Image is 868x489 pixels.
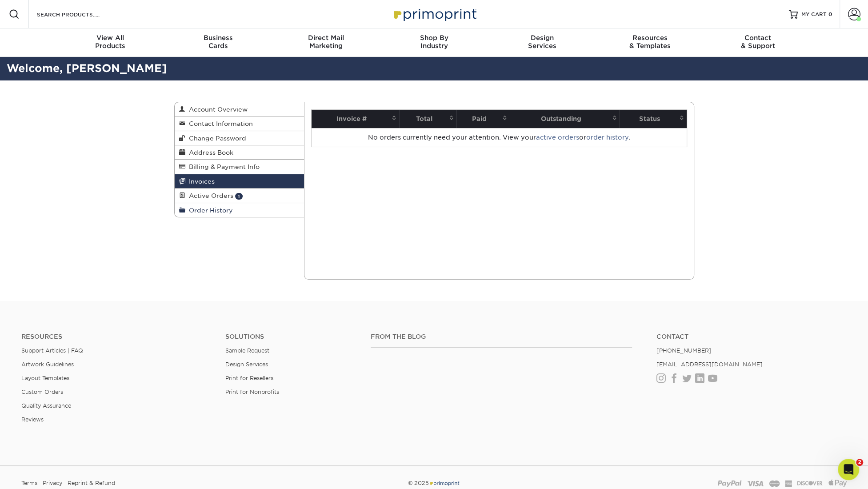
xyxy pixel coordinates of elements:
a: Quality Assurance [21,402,71,409]
a: Artwork Guidelines [21,361,74,368]
td: No orders currently need your attention. View your or . [312,128,687,147]
a: Account Overview [175,102,304,116]
span: Account Overview [185,106,248,113]
a: Active Orders 1 [175,188,304,203]
span: 1 [235,193,243,200]
a: Invoices [175,174,304,188]
div: & Support [704,34,812,50]
input: SEARCH PRODUCTS..... [36,9,123,20]
div: Services [488,34,596,50]
div: & Templates [596,34,704,50]
span: 0 [828,11,832,17]
a: Print for Resellers [225,375,273,381]
a: Shop ByIndustry [380,28,488,57]
a: Support Articles | FAQ [21,347,83,354]
div: Products [56,34,164,50]
th: Total [399,110,456,128]
span: 2 [856,459,863,466]
a: Address Book [175,145,304,160]
h4: Solutions [225,333,358,341]
span: Change Password [185,135,246,142]
th: Paid [456,110,510,128]
a: Sample Request [225,347,269,354]
img: Primoprint [390,4,479,24]
img: Primoprint [429,480,460,486]
div: Cards [164,34,272,50]
a: [EMAIL_ADDRESS][DOMAIN_NAME] [656,361,762,368]
a: Design Services [225,361,268,368]
a: [PHONE_NUMBER] [656,347,711,354]
a: Print for Nonprofits [225,389,279,395]
a: View AllProducts [56,28,164,57]
a: Layout Templates [21,375,69,381]
span: MY CART [801,11,827,18]
a: Change Password [175,131,304,145]
a: Order History [175,203,304,217]
span: Contact [704,34,812,42]
span: Shop By [380,34,488,42]
span: Order History [185,207,233,214]
h4: Resources [21,333,212,341]
th: Status [620,110,687,128]
span: Address Book [185,149,233,156]
span: View All [56,34,164,42]
span: Invoices [185,178,215,185]
div: Marketing [272,34,380,50]
span: Design [488,34,596,42]
div: Industry [380,34,488,50]
a: active orders [536,134,579,141]
span: Resources [596,34,704,42]
th: Outstanding [510,110,620,128]
span: Business [164,34,272,42]
a: Contact [656,333,847,341]
a: order history [586,134,628,141]
h4: From the Blog [371,333,632,341]
a: DesignServices [488,28,596,57]
span: Contact Information [185,120,253,127]
span: Billing & Payment Info [185,163,260,170]
span: Active Orders [185,192,233,199]
a: BusinessCards [164,28,272,57]
th: Invoice # [312,110,399,128]
span: Direct Mail [272,34,380,42]
iframe: Intercom live chat [838,459,859,480]
a: Reviews [21,416,44,423]
a: Billing & Payment Info [175,160,304,174]
a: Direct MailMarketing [272,28,380,57]
a: Custom Orders [21,389,63,395]
a: Resources& Templates [596,28,704,57]
a: Contact Information [175,116,304,131]
a: Contact& Support [704,28,812,57]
